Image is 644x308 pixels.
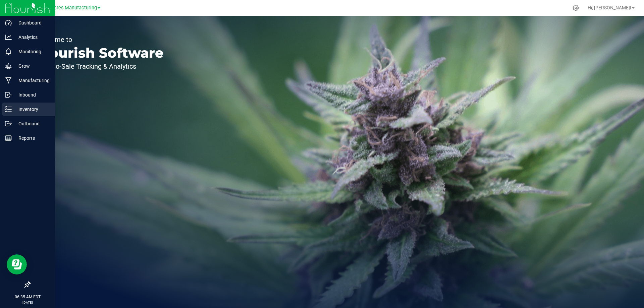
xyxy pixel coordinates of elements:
p: Dashboard [12,19,52,27]
inline-svg: Dashboard [5,19,12,26]
inline-svg: Inventory [5,106,12,113]
div: Manage settings [572,5,580,11]
p: Grow [12,62,52,70]
p: Flourish Software [36,46,164,60]
inline-svg: Reports [5,135,12,141]
span: Green Acres Manufacturing [37,5,97,11]
p: Inbound [12,91,52,99]
p: Seed-to-Sale Tracking & Analytics [36,63,164,70]
p: Inventory [12,105,52,113]
inline-svg: Monitoring [5,48,12,55]
inline-svg: Grow [5,63,12,69]
p: Manufacturing [12,76,52,84]
p: 06:35 AM EDT [3,294,52,300]
p: Analytics [12,33,52,41]
iframe: Resource center [7,254,27,274]
p: [DATE] [3,300,52,305]
span: Hi, [PERSON_NAME]! [588,5,631,10]
inline-svg: Outbound [5,120,12,127]
inline-svg: Inbound [5,91,12,98]
p: Welcome to [36,36,164,43]
p: Monitoring [12,48,52,56]
p: Outbound [12,120,52,128]
inline-svg: Manufacturing [5,77,12,84]
p: Reports [12,134,52,142]
inline-svg: Analytics [5,34,12,41]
